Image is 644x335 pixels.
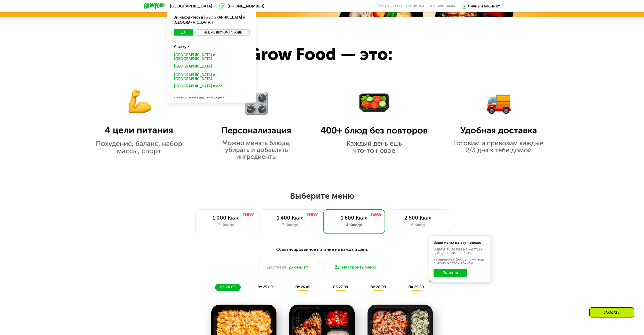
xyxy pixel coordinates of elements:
[167,92,256,103] div: Я живу совсем в другом городе
[406,4,424,8] a: Вендинги
[170,72,253,83] div: [GEOGRAPHIC_DATA] и [GEOGRAPHIC_DATA].
[434,269,467,277] button: Понятно
[220,285,235,289] span: ср 24.09
[288,264,308,270] span: 23 сен, вт
[265,222,316,228] div: 3 блюда
[170,4,212,8] span: [GEOGRAPHIC_DATA]
[393,222,444,228] div: 6 блюд
[170,83,251,91] div: [GEOGRAPHIC_DATA] и обл.
[589,307,634,317] div: Заказать
[434,258,486,265] div: Заменённые блюда пометили в меню жёлтой точкой.
[258,285,273,289] span: чт 25.09
[267,264,287,270] span: Доставка:
[333,285,348,289] span: сб 27.09
[174,29,193,36] button: Да
[377,4,402,8] a: Качество еды
[329,222,380,228] div: 4 блюда
[324,261,386,273] button: Настроить меню
[201,215,252,221] div: 1 000 Ккал
[170,63,251,71] div: [GEOGRAPHIC_DATA]
[265,215,316,221] div: 1 400 Ккал
[201,222,252,228] div: 3 блюда
[169,246,475,253] div: Сбалансированное питание на каждый день
[434,248,486,255] div: В даты, выделенные желтым, доступна замена блюд.
[170,52,253,63] div: [GEOGRAPHIC_DATA] и [GEOGRAPHIC_DATA].
[393,215,444,221] div: 2 500 Ккал
[408,285,424,289] span: пн 29.09
[167,11,256,29] div: Вы находитесь в [GEOGRAPHIC_DATA] и [GEOGRAPHIC_DATA]?
[170,40,253,50] div: Я живу в:
[329,215,380,221] div: 1 800 Ккал
[295,285,310,289] span: пт 26.09
[468,3,500,9] div: Личный кабинет
[219,3,264,9] a: [PHONE_NUMBER]
[371,285,386,289] span: вс 28.09
[195,29,250,36] button: Нет, я в другом городе
[434,241,486,245] div: Ваше меню на эту неделю
[428,4,455,8] div: поставщикам
[248,41,419,67] div: Grow Food — это:
[17,191,627,201] h2: Выберите меню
